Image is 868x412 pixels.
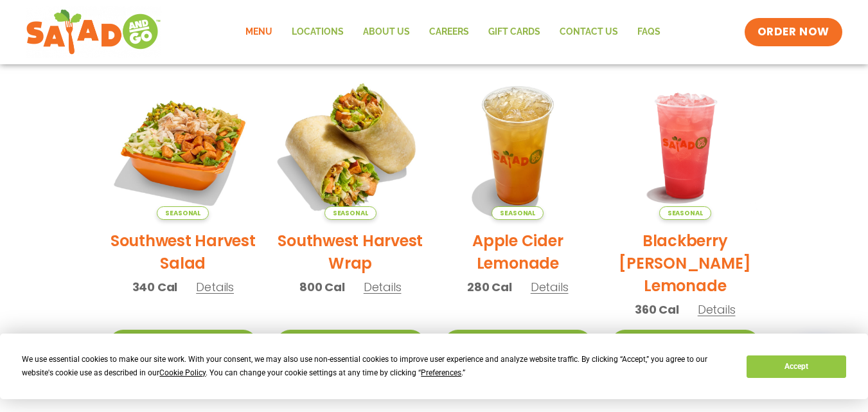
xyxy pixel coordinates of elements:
[276,330,425,357] a: Start Your Order
[263,58,438,233] img: Product photo for Southwest Harvest Wrap
[628,17,670,47] a: FAQs
[421,368,461,377] span: Preferences
[635,301,679,318] span: 360 Cal
[444,71,592,220] img: Product photo for Apple Cider Lemonade
[444,229,592,274] h2: Apple Cider Lemonade
[611,229,759,297] h2: Blackberry [PERSON_NAME] Lemonade
[353,17,420,47] a: About Us
[157,206,209,220] span: Seasonal
[236,17,282,47] a: Menu
[550,17,628,47] a: Contact Us
[467,278,512,296] span: 280 Cal
[747,355,846,378] button: Accept
[479,17,550,47] a: GIFT CARDS
[299,278,345,296] span: 800 Cal
[698,301,736,318] span: Details
[109,71,258,220] img: Product photo for Southwest Harvest Salad
[132,278,178,296] span: 340 Cal
[745,18,842,46] a: ORDER NOW
[109,330,258,357] a: Start Your Order
[276,229,425,274] h2: Southwest Harvest Wrap
[236,17,670,47] nav: Menu
[611,330,759,357] a: Start Your Order
[611,71,759,220] img: Product photo for Blackberry Bramble Lemonade
[109,229,258,274] h2: Southwest Harvest Salad
[159,368,206,377] span: Cookie Policy
[531,279,569,295] span: Details
[420,17,479,47] a: Careers
[22,353,731,380] div: We use essential cookies to make our site work. With your consent, we may also use non-essential ...
[492,206,544,220] span: Seasonal
[364,279,402,295] span: Details
[659,206,711,220] span: Seasonal
[196,279,234,295] span: Details
[282,17,353,47] a: Locations
[757,24,829,40] span: ORDER NOW
[26,6,161,58] img: new-SAG-logo-768×292
[324,206,376,220] span: Seasonal
[444,330,592,357] a: Start Your Order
